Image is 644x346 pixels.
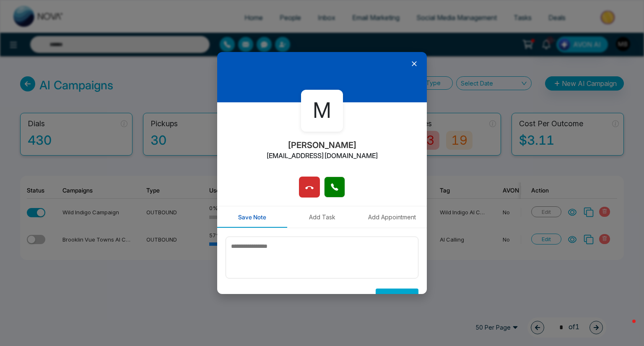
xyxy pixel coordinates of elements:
button: Add Task [287,206,357,228]
button: Add Appointment [357,206,427,228]
h2: [PERSON_NAME] [288,140,357,150]
h2: [EMAIL_ADDRESS][DOMAIN_NAME] [266,152,378,160]
button: Save Note [376,289,418,304]
button: Save Note [217,206,287,228]
iframe: Intercom live chat [615,317,636,338]
span: M [313,95,331,126]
